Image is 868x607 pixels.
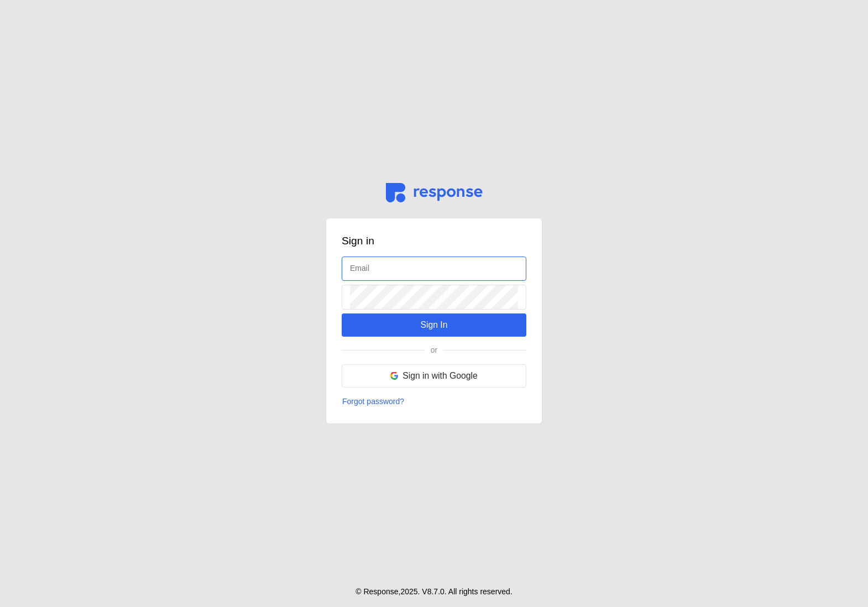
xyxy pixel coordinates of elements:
h3: Sign in [342,234,526,249]
p: or [431,344,437,357]
p: © Response, 2025 . V 8.7.0 . All rights reserved. [355,586,513,598]
p: Sign In [420,318,447,332]
img: svg%3e [386,183,483,202]
button: Sign In [342,313,526,337]
input: Email [350,257,518,281]
p: Sign in with Google [402,369,478,383]
button: Forgot password? [342,395,405,409]
button: Sign in with Google [342,364,526,388]
p: Forgot password? [342,396,404,408]
img: svg%3e [390,372,398,380]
